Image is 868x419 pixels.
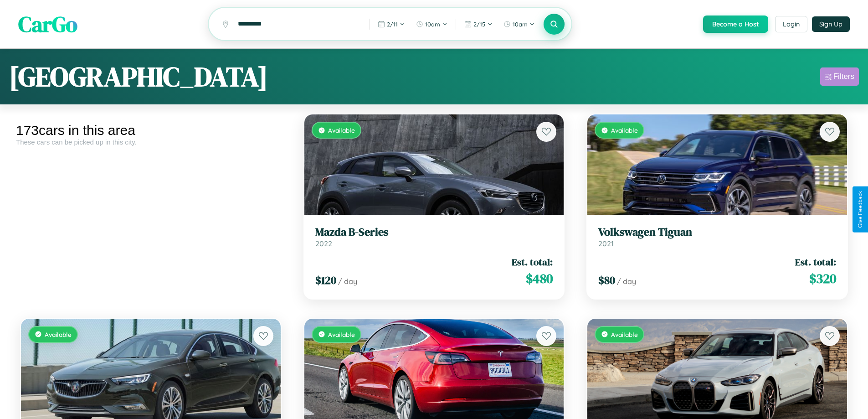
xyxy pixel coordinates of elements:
span: 2 / 11 [387,21,398,28]
div: Give Feedback [857,191,863,228]
span: Available [328,126,355,134]
span: 2022 [315,239,332,248]
button: Sign Up [812,16,850,32]
span: 10am [425,21,440,28]
h1: [GEOGRAPHIC_DATA] [9,58,268,95]
span: Available [328,331,355,338]
h3: Volkswagen Tiguan [598,226,836,239]
span: Available [611,331,638,338]
button: 10am [499,17,539,31]
span: $ 80 [598,273,615,288]
span: / day [617,277,636,286]
button: 2/15 [460,17,497,31]
span: $ 120 [315,273,336,288]
button: 2/11 [373,17,410,31]
span: Available [45,331,72,338]
button: Login [775,16,807,32]
span: Available [611,126,638,134]
div: These cars can be picked up in this city. [16,138,286,146]
span: 10am [513,21,528,28]
button: Become a Host [703,16,768,33]
h3: Mazda B-Series [315,226,553,239]
span: CarGo [18,9,77,39]
span: 2021 [598,239,614,248]
span: Est. total: [512,255,553,269]
span: $ 320 [809,269,836,288]
span: $ 480 [526,269,553,288]
a: Mazda B-Series2022 [315,226,553,248]
a: Volkswagen Tiguan2021 [598,226,836,248]
button: Filters [820,67,859,86]
span: Est. total: [795,255,836,269]
span: / day [338,277,357,286]
div: 173 cars in this area [16,123,286,138]
button: 10am [411,17,452,31]
span: 2 / 15 [473,21,485,28]
div: Filters [833,72,854,81]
